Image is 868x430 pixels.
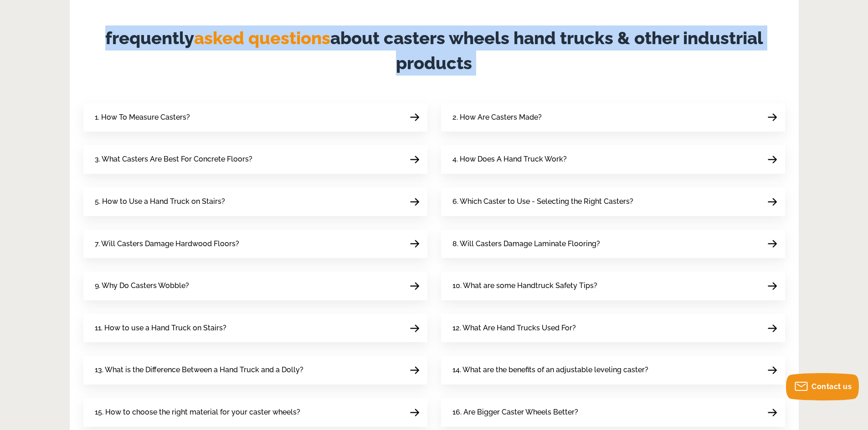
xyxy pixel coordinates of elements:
[194,28,330,48] span: asked questions
[452,153,567,166] span: 4. How Does A Hand Truck Work?
[95,322,226,334] span: 11. How to use a Hand Truck on Stairs?
[83,145,427,174] a: 3. What Casters Are Best For Concrete Floors?
[95,406,300,419] span: 15. How to choose the right material for your caster wheels?
[452,406,578,419] span: 16. Are Bigger Caster Wheels Better?
[83,314,427,343] a: 11. How to use a Hand Truck on Stairs?
[452,364,648,376] span: 14. What are the benefits of an adjustable leveling caster?
[83,398,427,427] a: 15. How to choose the right material for your caster wheels?
[83,25,785,76] h2: frequently about casters wheels hand trucks & other industrial products
[83,103,427,132] a: 1. How To Measure Casters?
[452,280,597,292] span: 10. What are some Handtruck Safety Tips?
[95,238,239,250] span: 7. Will Casters Damage Hardwood Floors?
[95,111,190,124] span: 1. How To Measure Casters?
[441,398,785,427] a: 16. Are Bigger Caster Wheels Better?
[452,322,576,334] span: 12. What Are Hand Trucks Used For?
[441,356,785,384] a: 14. What are the benefits of an adjustable leveling caster?
[452,238,600,250] span: 8. Will Casters Damage Laminate Flooring?
[83,230,427,258] a: 7. Will Casters Damage Hardwood Floors?
[441,230,785,258] a: 8. Will Casters Damage Laminate Flooring?
[95,364,303,376] span: 13. What is the Difference Between a Hand Truck and a Dolly?
[441,187,785,216] a: 6. Which Caster to Use - Selecting the Right Casters?
[95,196,225,208] span: 5. How to Use a Hand Truck on Stairs?
[452,196,633,208] span: 6. Which Caster to Use - Selecting the Right Casters?
[441,272,785,300] a: 10. What are some Handtruck Safety Tips?
[83,187,427,216] a: 5. How to Use a Hand Truck on Stairs?
[83,356,427,384] a: 13. What is the Difference Between a Hand Truck and a Dolly?
[441,103,785,132] a: 2. How Are Casters Made?
[441,145,785,174] a: 4. How Does A Hand Truck Work?
[95,153,252,166] span: 3. What Casters Are Best For Concrete Floors?
[95,280,189,292] span: 9. Why Do Casters Wobble?
[441,314,785,343] a: 12. What Are Hand Trucks Used For?
[83,272,427,300] a: 9. Why Do Casters Wobble?
[452,111,542,124] span: 2. How Are Casters Made?
[786,373,859,400] button: Contact us
[812,382,852,391] span: Contact us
